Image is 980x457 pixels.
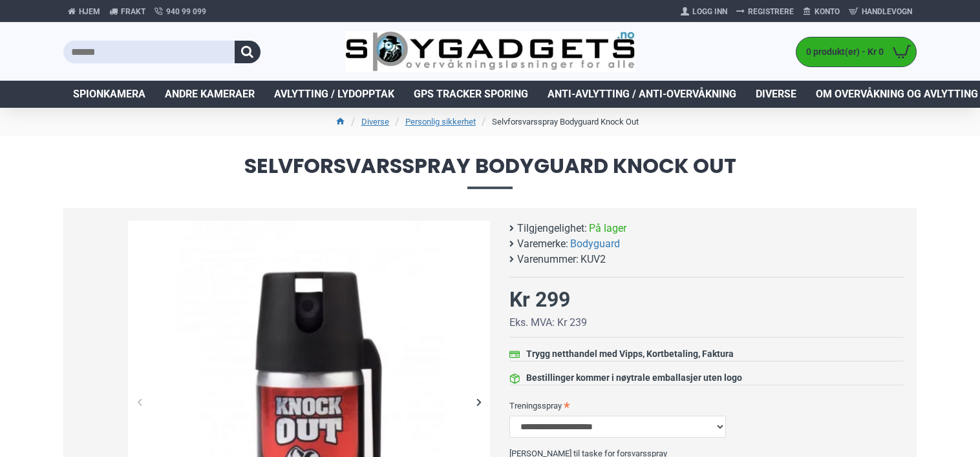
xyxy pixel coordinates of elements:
a: Handlevogn [844,1,917,22]
b: Varemerke: [517,236,568,252]
div: Next slide [467,391,490,413]
a: Andre kameraer [155,81,264,108]
span: Avlytting / Lydopptak [274,86,394,102]
span: På lager [589,221,626,236]
span: 940 99 099 [166,6,206,17]
span: 0 produkt(er) - Kr 0 [796,45,887,59]
span: KUV2 [581,252,606,267]
span: Handlevogn [862,6,912,17]
label: Treningsspray [509,395,904,416]
a: Diverse [746,81,806,108]
div: Trygg netthandel med Vipps, Kortbetaling, Faktura [526,347,734,361]
a: Konto [798,1,844,22]
a: GPS Tracker Sporing [404,81,538,108]
a: Logg Inn [676,1,732,22]
span: Andre kameraer [165,86,255,102]
span: Hjem [79,6,100,17]
span: Registrere [748,6,794,17]
span: Anti-avlytting / Anti-overvåkning [548,86,736,102]
div: Bestillinger kommer i nøytrale emballasjer uten logo [526,371,742,385]
span: Logg Inn [692,6,727,17]
a: Avlytting / Lydopptak [264,81,404,108]
a: Personlig sikkerhet [405,116,476,128]
img: SpyGadgets.no [345,31,635,73]
a: Registrere [732,1,798,22]
a: Anti-avlytting / Anti-overvåkning [538,81,746,108]
a: Bodyguard [570,236,620,252]
span: Om overvåkning og avlytting [816,86,978,102]
a: Spionkamera [63,81,155,108]
a: Diverse [361,116,389,128]
span: Diverse [756,86,796,102]
b: Varenummer: [517,252,579,267]
div: Kr 299 [509,284,570,315]
span: Selvforsvarsspray Bodyguard Knock Out [63,156,917,188]
span: Frakt [121,6,145,17]
div: Previous slide [128,391,151,413]
a: 0 produkt(er) - Kr 0 [796,37,916,66]
b: Tilgjengelighet: [517,221,587,236]
span: GPS Tracker Sporing [414,86,528,102]
span: Spionkamera [73,86,145,102]
span: Konto [815,6,840,17]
